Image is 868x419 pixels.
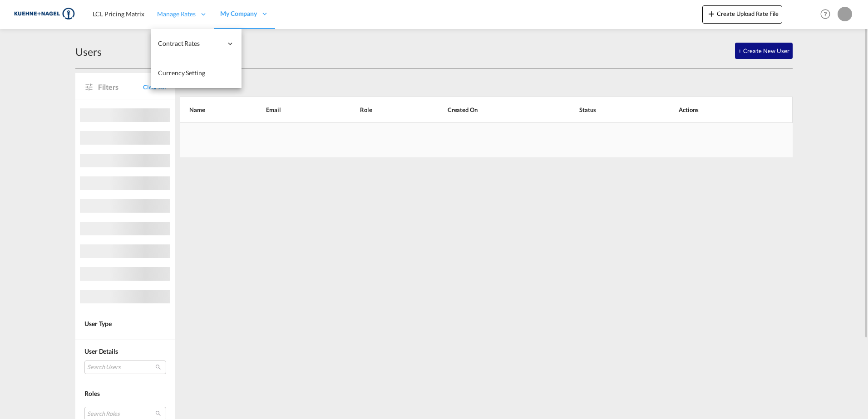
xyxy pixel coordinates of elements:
[656,97,793,123] th: Actions
[98,82,143,92] span: Filters
[157,10,196,19] span: Manage Rates
[14,4,75,24] img: 36441310f41511efafde313da40ec4a4.png
[220,9,257,18] span: My Company
[158,69,205,77] span: Currency Setting
[243,97,337,123] th: Email
[702,5,782,24] button: icon-plus 400-fgCreate Upload Rate File
[180,97,243,123] th: Name
[706,8,717,19] md-icon: icon-plus 400-fg
[84,390,100,397] span: Roles
[818,6,833,22] span: Help
[425,97,557,123] th: Created On
[93,10,144,18] span: LCL Pricing Matrix
[143,83,166,91] span: Clear All
[818,6,838,23] div: Help
[158,39,222,48] span: Contract Rates
[735,43,793,59] button: + Create New User
[183,72,729,91] div: Users Found
[151,29,242,58] div: Contract Rates
[84,320,112,327] span: User Type
[75,44,102,59] div: Users
[557,97,656,123] th: Status
[151,58,242,88] a: Currency Setting
[84,347,118,355] span: User Details
[337,97,424,123] th: Role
